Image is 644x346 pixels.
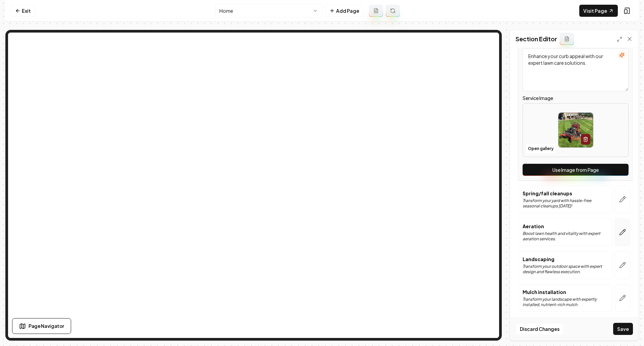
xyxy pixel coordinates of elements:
button: Open gallery [526,143,556,154]
p: Landscaping [523,256,608,262]
button: Add admin page prompt [369,5,383,17]
button: Add Page [325,5,364,17]
h2: Section Editor [516,34,557,44]
p: Aeration [523,223,608,230]
button: Use Image from Page [523,164,629,176]
button: Page Navigator [12,318,71,334]
p: Transform your landscape with expertly installed, nutrient-rich mulch. [523,297,608,307]
img: image [558,113,593,147]
p: Boost lawn health and vitality with expert aeration services. [523,231,608,242]
p: Transform your outdoor space with expert design and flawless execution. [523,264,608,275]
span: Page Navigator [29,323,64,330]
a: Exit [11,5,35,17]
button: Discard Changes [516,323,564,335]
p: Mulch installation [523,289,608,295]
button: Add admin section prompt [560,33,574,45]
a: Visit Page [579,5,618,17]
p: Transform your yard with hassle-free seasonal cleanups [DATE]! [523,198,608,209]
label: Service Image [523,94,629,102]
button: Save [613,323,633,335]
p: Spring/fall cleanups [523,190,608,197]
button: Regenerate page [386,5,400,17]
